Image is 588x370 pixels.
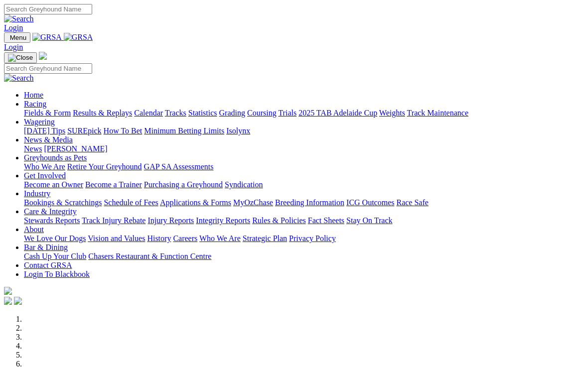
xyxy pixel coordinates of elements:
a: Schedule of Fees [104,198,158,207]
a: How To Bet [104,126,143,135]
button: Toggle navigation [4,52,37,63]
a: Syndication [225,180,263,189]
a: 2025 TAB Adelaide Cup [298,109,377,117]
a: Become an Owner [24,180,83,189]
img: Search [4,74,34,83]
a: Become a Trainer [85,180,142,189]
a: Greyhounds as Pets [24,153,87,162]
a: Race Safe [396,198,428,207]
a: SUREpick [67,126,101,135]
a: MyOzChase [233,198,273,207]
div: Bar & Dining [24,252,584,261]
div: Care & Integrity [24,216,584,225]
a: Purchasing a Greyhound [144,180,223,189]
div: About [24,234,584,243]
img: GRSA [32,33,62,42]
a: Statistics [188,109,217,117]
img: GRSA [64,33,93,42]
a: Isolynx [226,126,250,135]
a: Stewards Reports [24,216,80,225]
a: Fields & Form [24,109,71,117]
a: Care & Integrity [24,207,77,216]
a: Privacy Policy [289,234,336,243]
div: Greyhounds as Pets [24,162,584,171]
a: Retire Your Greyhound [67,162,142,171]
div: Industry [24,198,584,207]
img: twitter.svg [14,297,22,305]
a: Minimum Betting Limits [144,126,224,135]
a: News [24,144,42,153]
a: History [147,234,171,243]
a: Chasers Restaurant & Function Centre [88,252,211,260]
a: Racing [24,100,46,108]
a: Industry [24,189,50,198]
a: Track Maintenance [407,109,468,117]
a: Stay On Track [346,216,392,225]
a: [PERSON_NAME] [44,144,107,153]
img: Close [8,54,33,62]
a: Vision and Values [88,234,145,243]
a: ICG Outcomes [346,198,394,207]
a: Track Injury Rebate [82,216,146,225]
a: Who We Are [24,162,65,171]
input: Search [4,63,92,74]
a: Grading [219,109,245,117]
img: logo-grsa-white.png [4,287,12,295]
a: Breeding Information [275,198,344,207]
a: Tracks [165,109,186,117]
a: About [24,225,44,234]
a: Injury Reports [147,216,194,225]
a: Trials [278,109,296,117]
a: Who We Are [199,234,241,243]
img: logo-grsa-white.png [39,52,47,60]
a: We Love Our Dogs [24,234,86,243]
a: Cash Up Your Club [24,252,86,260]
input: Search [4,4,92,14]
img: Search [4,14,34,23]
a: Integrity Reports [196,216,250,225]
img: facebook.svg [4,297,12,305]
div: Racing [24,109,584,118]
a: Rules & Policies [252,216,306,225]
a: Coursing [247,109,277,117]
a: Bar & Dining [24,243,68,251]
a: Wagering [24,118,55,126]
a: Login [4,43,23,51]
a: Weights [379,109,405,117]
button: Toggle navigation [4,32,30,43]
a: Login [4,23,23,32]
a: Results & Replays [73,109,132,117]
a: Bookings & Scratchings [24,198,102,207]
a: Home [24,91,43,99]
a: Get Involved [24,171,66,180]
a: GAP SA Assessments [144,162,214,171]
div: Wagering [24,126,584,135]
div: Get Involved [24,180,584,189]
a: Calendar [134,109,163,117]
a: Careers [173,234,197,243]
a: Contact GRSA [24,261,72,269]
a: Applications & Forms [160,198,231,207]
div: News & Media [24,144,584,153]
span: Menu [10,34,26,41]
a: Fact Sheets [308,216,344,225]
a: [DATE] Tips [24,126,65,135]
a: Strategic Plan [243,234,287,243]
a: Login To Blackbook [24,270,90,278]
a: News & Media [24,135,73,144]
